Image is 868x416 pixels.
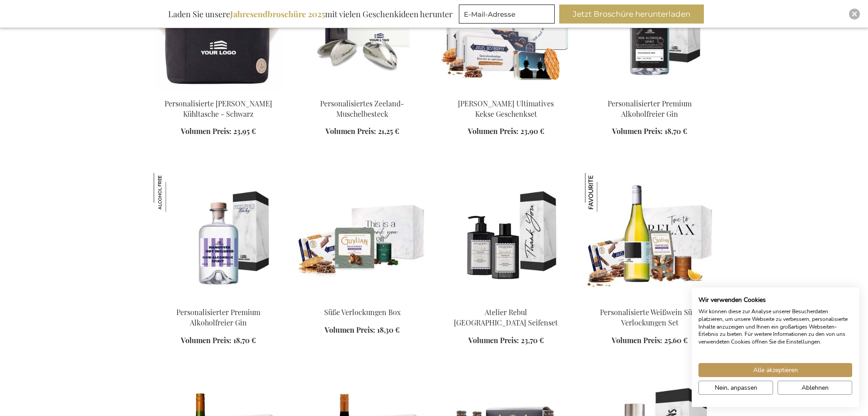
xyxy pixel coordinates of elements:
button: cookie Einstellungen anpassen [698,381,773,395]
div: Close [849,9,860,19]
span: Volumen Preis: [325,325,375,335]
a: Volumen Preis: 23,90 € [468,126,544,137]
span: Nein, anpassen [715,383,757,392]
form: marketing offers and promotions [459,5,557,26]
p: Wir können diese zur Analyse unserer Besucherdaten platzieren, um unsere Webseite zu verbessern, ... [698,308,852,346]
span: Volumen Preis: [612,126,663,136]
a: Volumen Preis: 21,25 € [325,126,399,137]
img: Sweet Temptations Box [297,173,427,300]
a: Personalisierte Weißwein Süße Verlockungen Set [600,307,700,327]
img: Close [852,11,857,17]
span: 18,30 € [377,325,400,335]
a: Personalised white wine Personalisierte Weißwein Süße Verlockungen Set [585,296,714,305]
span: 21,25 € [378,126,399,136]
span: 18,70 € [233,335,256,345]
a: Personalisierter Premium Alkoholfreier Gin [176,307,260,327]
b: Jahresendbroschüre 2025 [230,9,325,19]
span: Volumen Preis: [468,335,519,345]
span: Alle akzeptieren [753,365,798,375]
button: Akzeptieren Sie alle cookies [698,363,852,377]
a: Personalisiertes Zeeland-Muschelbesteck [320,99,404,119]
a: [PERSON_NAME] Ultimatives Kekse Geschenkset [458,99,554,119]
img: Personalisierte Weißwein Süße Verlockungen Set [585,173,624,212]
span: Volumen Preis: [612,335,662,345]
img: Personalisierter Premium Alkoholfreier Gin [154,173,193,212]
a: Jules Destrooper Ultimate Biscuits Gift Set Jules Destrooper Ultimatives Kekse Geschenkset [441,87,571,96]
a: Personalisierter Premium Alkoholfreier Gin [608,99,692,119]
a: Atelier Rebul [GEOGRAPHIC_DATA] Seifenset [454,307,558,327]
h2: Wir verwenden Cookies [698,296,852,304]
a: Personalised Sortino Cooler Bag - Black [154,87,283,96]
span: Volumen Preis: [468,126,519,136]
span: Volumen Preis: [181,335,231,345]
img: Atelier Rebul Istanbul Soap Set [441,173,571,300]
a: Atelier Rebul Istanbul Soap Set [441,296,571,305]
span: Volumen Preis: [181,126,231,136]
a: Personalised Premium Non-Alcoholic Gin Personalisierter Premium Alkoholfreier Gin [585,87,714,96]
a: Personalised Zeeland Mussel Cutlery Personalisiertes Zeeland-Muschelbesteck [297,87,427,96]
input: E-Mail-Adresse [459,5,555,24]
span: Ablehnen [802,383,829,392]
div: Laden Sie unsere mit vielen Geschenkideen herunter [164,5,457,24]
img: Personalised white wine [585,173,714,300]
button: Alle verweigern cookies [778,381,852,395]
a: Personalised Premium Non-Alcoholic Spirit Personalisierter Premium Alkoholfreier Gin [154,296,283,305]
span: 23,90 € [520,126,544,136]
button: Jetzt Broschüre herunterladen [559,5,704,24]
a: Volumen Preis: 18,70 € [612,126,687,137]
span: 23,70 € [521,335,544,345]
span: 23,95 € [233,126,256,136]
a: Volumen Preis: 25,60 € [612,335,688,346]
span: Volumen Preis: [325,126,376,136]
a: Personalisierte [PERSON_NAME] Kühltasche - Schwarz [165,99,272,119]
img: Personalised Premium Non-Alcoholic Spirit [154,173,283,300]
a: Sweet Temptations Box [297,296,427,305]
span: 25,60 € [664,335,688,345]
a: Volumen Preis: 18,70 € [181,335,256,346]
span: 18,70 € [665,126,687,136]
a: Volumen Preis: 23,70 € [468,335,544,346]
a: Süße Verlockungen Box [324,307,401,317]
a: Volumen Preis: 18,30 € [325,325,400,335]
a: Volumen Preis: 23,95 € [181,126,256,137]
